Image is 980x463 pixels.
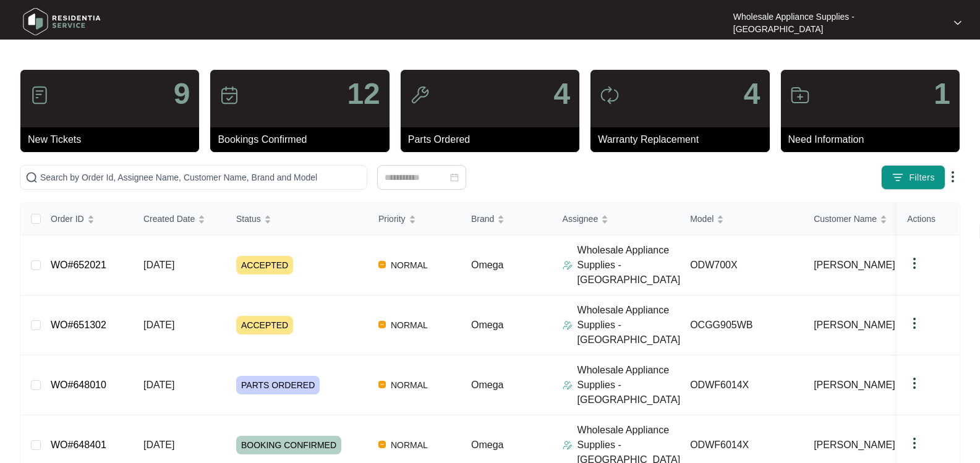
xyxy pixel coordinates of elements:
[461,203,553,236] th: Brand
[563,320,573,330] img: Assigner Icon
[386,258,433,273] span: NORMAL
[471,260,503,270] span: Omega
[236,316,293,334] span: ACCEPTED
[744,79,761,109] p: 4
[945,169,960,184] img: dropdown arrow
[386,378,433,393] span: NORMAL
[471,440,503,450] span: Omega
[814,212,877,226] span: Customer Name
[236,376,320,394] span: PARTS ORDERED
[378,441,386,448] img: Vercel Logo
[143,320,174,330] span: [DATE]
[577,363,681,407] p: Wholesale Appliance Supplies - [GEOGRAPHIC_DATA]
[219,85,239,105] img: icon
[598,132,769,147] p: Warranty Replacement
[41,203,134,236] th: Order ID
[174,79,190,109] p: 9
[51,380,106,390] a: WO#648010
[804,203,927,236] th: Customer Name
[218,132,389,147] p: Bookings Confirmed
[143,440,174,450] span: [DATE]
[236,212,261,226] span: Status
[690,212,714,226] span: Model
[788,132,960,147] p: Need Information
[386,318,433,333] span: NORMAL
[907,256,922,271] img: dropdown arrow
[733,11,943,35] p: Wholesale Appliance Supplies - [GEOGRAPHIC_DATA]
[408,132,579,147] p: Parts Ordered
[934,79,950,109] p: 1
[954,20,961,26] img: dropdown arrow
[553,79,570,109] p: 4
[143,380,174,390] span: [DATE]
[378,212,406,226] span: Priority
[51,440,106,450] a: WO#648401
[897,203,959,236] th: Actions
[600,85,620,105] img: icon
[814,438,895,452] span: [PERSON_NAME]
[814,318,895,333] span: [PERSON_NAME]
[907,436,922,451] img: dropdown arrow
[30,85,49,105] img: icon
[563,440,573,450] img: Assigner Icon
[347,79,380,109] p: 12
[680,236,804,295] td: ODW700X
[471,320,503,330] span: Omega
[369,203,461,236] th: Priority
[236,436,341,454] span: BOOKING CONFIRMED
[51,320,106,330] a: WO#651302
[471,212,494,226] span: Brand
[378,321,386,328] img: Vercel Logo
[226,203,369,236] th: Status
[680,295,804,355] td: OCGG905WB
[909,171,935,184] span: Filters
[386,438,433,452] span: NORMAL
[814,258,895,273] span: [PERSON_NAME]
[134,203,226,236] th: Created Date
[680,203,804,236] th: Model
[378,381,386,388] img: Vercel Logo
[577,243,681,287] p: Wholesale Appliance Supplies - [GEOGRAPHIC_DATA]
[790,85,810,105] img: icon
[907,376,922,391] img: dropdown arrow
[410,85,430,105] img: icon
[907,316,922,331] img: dropdown arrow
[563,260,573,270] img: Assigner Icon
[563,380,573,390] img: Assigner Icon
[143,260,174,270] span: [DATE]
[143,212,195,226] span: Created Date
[881,165,945,190] button: filter iconFilters
[19,3,105,40] img: residentia service logo
[28,132,199,147] p: New Tickets
[378,261,386,268] img: Vercel Logo
[553,203,681,236] th: Assignee
[814,378,895,393] span: [PERSON_NAME]
[892,171,904,184] img: filter icon
[40,171,362,184] input: Search by Order Id, Assignee Name, Customer Name, Brand and Model
[563,212,599,226] span: Assignee
[51,260,106,270] a: WO#652021
[25,171,38,184] img: search-icon
[577,303,681,347] p: Wholesale Appliance Supplies - [GEOGRAPHIC_DATA]
[471,380,503,390] span: Omega
[680,355,804,415] td: ODWF6014X
[51,212,84,226] span: Order ID
[236,256,293,274] span: ACCEPTED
